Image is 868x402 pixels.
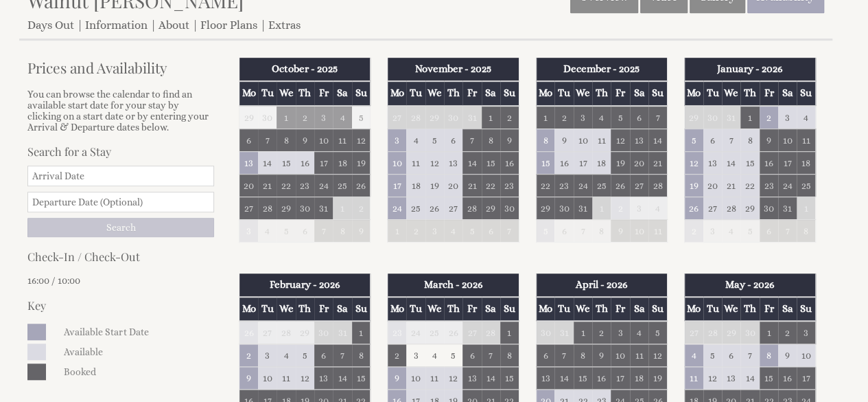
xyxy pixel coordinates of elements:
[277,297,295,321] th: We
[406,321,425,344] td: 24
[333,219,351,242] td: 8
[462,106,481,129] td: 31
[239,219,258,242] td: 3
[27,19,74,32] a: Days Out
[277,174,295,197] td: 22
[482,197,500,219] td: 29
[536,129,554,151] td: 8
[388,197,406,219] td: 24
[592,344,611,367] td: 9
[388,151,406,174] td: 10
[352,219,371,242] td: 9
[352,174,371,197] td: 26
[703,321,722,344] td: 28
[314,344,333,367] td: 6
[740,197,759,219] td: 29
[630,197,648,219] td: 3
[277,321,295,344] td: 28
[239,273,371,297] th: February - 2026
[333,174,351,197] td: 25
[684,273,815,297] th: May - 2026
[797,197,815,219] td: 1
[611,174,629,197] td: 26
[760,219,778,242] td: 6
[333,151,351,174] td: 18
[500,81,519,105] th: Su
[574,344,592,367] td: 8
[778,129,797,151] td: 10
[648,297,667,321] th: Su
[611,321,629,344] td: 3
[684,106,703,129] td: 29
[239,106,258,129] td: 29
[388,219,406,242] td: 1
[444,81,462,105] th: Th
[444,321,462,344] td: 26
[500,151,519,174] td: 16
[27,89,214,133] p: You can browse the calendar to find an available start date for your stay by clicking on a start ...
[61,344,211,360] dd: Available
[388,273,519,297] th: March - 2026
[740,297,759,321] th: Th
[500,106,519,129] td: 2
[444,197,462,219] td: 27
[684,197,703,219] td: 26
[722,174,740,197] td: 21
[425,106,444,129] td: 29
[554,129,573,151] td: 9
[27,58,214,77] a: Prices and Availability
[611,81,629,105] th: Fr
[760,81,778,105] th: Fr
[554,174,573,197] td: 23
[574,219,592,242] td: 7
[611,197,629,219] td: 2
[554,321,573,344] td: 31
[277,129,295,151] td: 8
[592,151,611,174] td: 18
[388,106,406,129] td: 27
[462,174,481,197] td: 21
[648,197,667,219] td: 4
[425,81,444,105] th: We
[703,174,722,197] td: 20
[27,144,214,159] h3: Search for a Stay
[482,321,500,344] td: 28
[352,81,371,105] th: Su
[239,129,258,151] td: 6
[592,219,611,242] td: 8
[500,129,519,151] td: 9
[425,321,444,344] td: 25
[592,321,611,344] td: 2
[268,19,301,32] a: Extras
[740,106,759,129] td: 1
[592,197,611,219] td: 1
[314,129,333,151] td: 10
[462,344,481,367] td: 6
[352,129,371,151] td: 12
[554,106,573,129] td: 2
[740,219,759,242] td: 5
[277,151,295,174] td: 15
[630,81,648,105] th: Sa
[462,129,481,151] td: 7
[554,81,573,105] th: Tu
[536,151,554,174] td: 15
[611,151,629,174] td: 19
[406,344,425,367] td: 3
[760,129,778,151] td: 9
[333,197,351,219] td: 1
[444,151,462,174] td: 13
[388,81,406,105] th: Mo
[239,174,258,197] td: 20
[482,344,500,367] td: 7
[462,321,481,344] td: 27
[703,81,722,105] th: Tu
[778,197,797,219] td: 31
[630,344,648,367] td: 11
[277,344,295,367] td: 4
[630,151,648,174] td: 20
[630,129,648,151] td: 13
[239,297,258,321] th: Mo
[314,106,333,129] td: 3
[296,197,314,219] td: 30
